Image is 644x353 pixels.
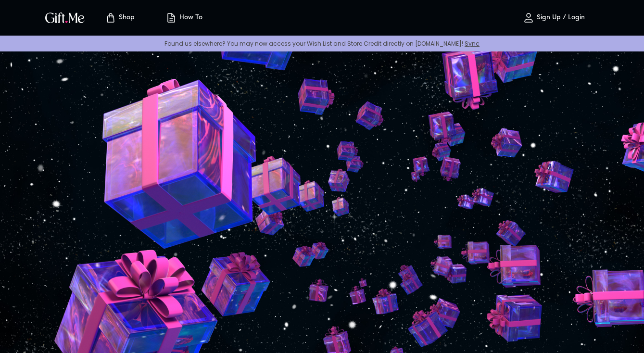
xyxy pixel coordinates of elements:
img: how-to.svg [165,12,177,24]
a: Sync [465,39,480,48]
p: Shop [116,14,135,22]
button: GiftMe Logo [42,12,88,24]
p: Found us elsewhere? You may now access your Wish List and Store Credit directly on [DOMAIN_NAME]! [8,39,636,48]
button: How To [158,2,211,33]
button: Store page [93,2,146,33]
button: Sign Up / Login [506,2,602,33]
p: Sign Up / Login [534,14,585,22]
p: How To [177,14,202,22]
img: GiftMe Logo [43,11,87,25]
